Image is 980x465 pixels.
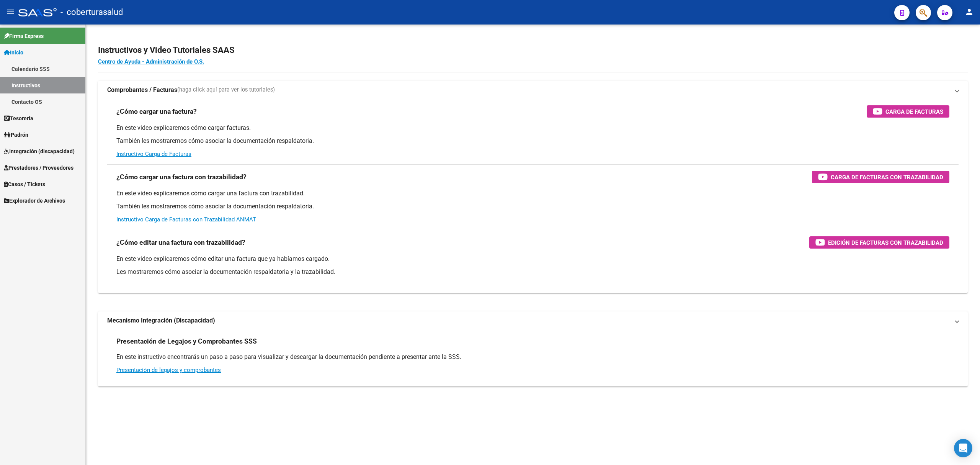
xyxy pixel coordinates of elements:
[4,180,45,188] span: Casos / Tickets
[98,330,968,386] div: Mecanismo Integración (Discapacidad)
[4,48,23,57] span: Inicio
[812,171,949,183] button: Carga de Facturas con Trazabilidad
[831,172,943,182] span: Carga de Facturas con Trazabilidad
[98,58,204,65] a: Centro de Ayuda - Administración de O.S.
[98,43,968,57] h2: Instructivos y Video Tutoriales SAAS
[116,336,257,347] h3: Presentación de Legajos y Comprobantes SSS
[116,106,197,117] h3: ¿Cómo cargar una factura?
[177,86,275,94] span: (haga click aquí para ver los tutoriales)
[116,353,949,361] p: En este instructivo encontrarás un paso a paso para visualizar y descargar la documentación pendi...
[116,367,221,373] a: Presentación de legajos y comprobantes
[60,4,123,21] span: - coberturasalud
[116,237,245,248] h3: ¿Cómo editar una factura con trazabilidad?
[116,255,949,263] p: En este video explicaremos cómo editar una factura que ya habíamos cargado.
[809,236,949,249] button: Edición de Facturas con Trazabilidad
[98,311,968,330] mat-expansion-panel-header: Mecanismo Integración (Discapacidad)
[6,7,15,16] mat-icon: menu
[4,32,44,40] span: Firma Express
[116,189,949,198] p: En este video explicaremos cómo cargar una factura con trazabilidad.
[116,124,949,132] p: En este video explicaremos cómo cargar facturas.
[867,105,949,118] button: Carga de Facturas
[107,316,215,325] strong: Mecanismo Integración (Discapacidad)
[98,99,968,293] div: Comprobantes / Facturas(haga click aquí para ver los tutoriales)
[116,151,191,157] a: Instructivo Carga de Facturas
[4,114,33,123] span: Tesorería
[4,147,75,156] span: Integración (discapacidad)
[116,268,949,276] p: Les mostraremos cómo asociar la documentación respaldatoria y la trazabilidad.
[4,131,28,139] span: Padrón
[4,196,65,205] span: Explorador de Archivos
[98,81,968,99] mat-expansion-panel-header: Comprobantes / Facturas(haga click aquí para ver los tutoriales)
[116,172,247,182] h3: ¿Cómo cargar una factura con trazabilidad?
[116,137,949,145] p: También les mostraremos cómo asociar la documentación respaldatoria.
[116,202,949,211] p: También les mostraremos cómo asociar la documentación respaldatoria.
[954,439,972,457] div: Open Intercom Messenger
[965,7,974,16] mat-icon: person
[107,86,177,94] strong: Comprobantes / Facturas
[885,107,943,116] span: Carga de Facturas
[4,164,73,172] span: Prestadores / Proveedores
[828,238,943,247] span: Edición de Facturas con Trazabilidad
[116,216,256,223] a: Instructivo Carga de Facturas con Trazabilidad ANMAT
